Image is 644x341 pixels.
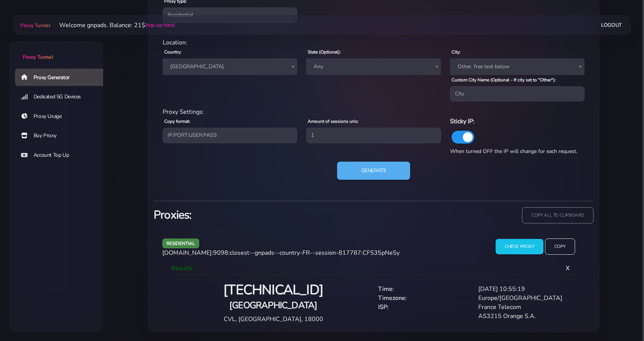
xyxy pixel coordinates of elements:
[163,58,297,75] span: France
[450,58,584,75] span: Other, free text below
[452,76,556,83] label: Custom City Name (Optional - If city set to "Other"):
[15,88,109,106] a: Dedicated 5G Devices
[162,249,400,257] span: [DOMAIN_NAME]:9098:closest--gnpads--country-FR--session-817787:CFS35pNeSy
[450,116,584,126] h6: Sticky IP:
[308,49,341,55] label: State (Optional):
[158,107,589,116] div: Proxy Settings:
[145,21,174,29] a: (top-up here)
[15,108,109,125] a: Proxy Usage
[474,294,574,303] div: Europe/[GEOGRAPHIC_DATA]
[177,299,369,312] h4: [GEOGRAPHIC_DATA]
[164,118,190,125] label: Copy format:
[545,239,575,255] input: Copy
[374,294,474,303] div: Timezone:
[164,49,182,55] label: Country:
[474,303,574,312] div: France Telecom
[162,239,199,248] span: residential
[224,315,323,323] span: CVL, [GEOGRAPHIC_DATA], 18000
[20,22,50,29] span: Proxy Tunnel
[15,69,109,86] a: Proxy Generator
[496,239,543,254] input: Check Proxy
[308,118,359,125] label: Amount of sessions urls:
[374,284,474,294] div: Time:
[455,61,580,72] span: Other, free text below
[450,148,577,155] span: When turned OFF the IP will change for each request.
[167,61,293,72] span: France
[337,162,411,180] button: Generate
[522,207,594,223] input: copy all to clipboard
[560,258,576,278] span: X
[154,207,369,223] h3: Proxies:
[474,312,574,321] div: AS3215 Orange S.A.
[601,18,622,32] a: Logout
[607,304,635,332] iframe: Webchat Widget
[450,86,584,101] input: City
[374,303,474,312] div: ISP:
[50,21,174,30] li: Welcome gnpads. Balance: 21$
[15,127,109,144] a: Buy Proxy
[474,284,574,294] div: [DATE] 10:55:19
[452,49,461,55] label: City:
[306,58,441,75] span: Any
[9,41,103,61] a: Proxy Tunnel
[23,54,53,61] span: Proxy Tunnel
[171,264,194,272] span: Results:
[177,281,369,299] h2: [TECHNICAL_ID]
[158,38,589,47] div: Location:
[19,19,50,31] a: Proxy Tunnel
[15,147,109,164] a: Account Top Up
[311,61,436,72] span: Any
